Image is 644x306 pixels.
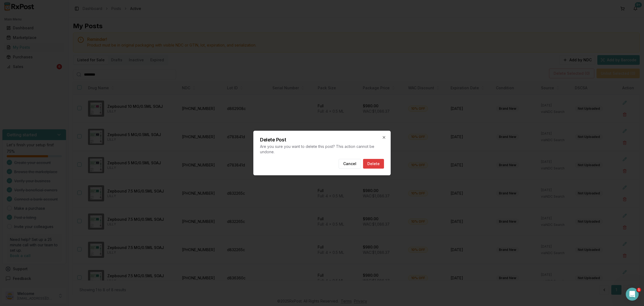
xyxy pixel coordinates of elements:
[260,144,384,155] p: Are you sure you want to delete this post? This action cannot be undone.
[363,159,384,169] button: Delete
[260,137,384,142] h2: Delete Post
[339,159,361,169] button: Cancel
[626,288,639,301] iframe: Intercom live chat
[637,288,641,292] span: 1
